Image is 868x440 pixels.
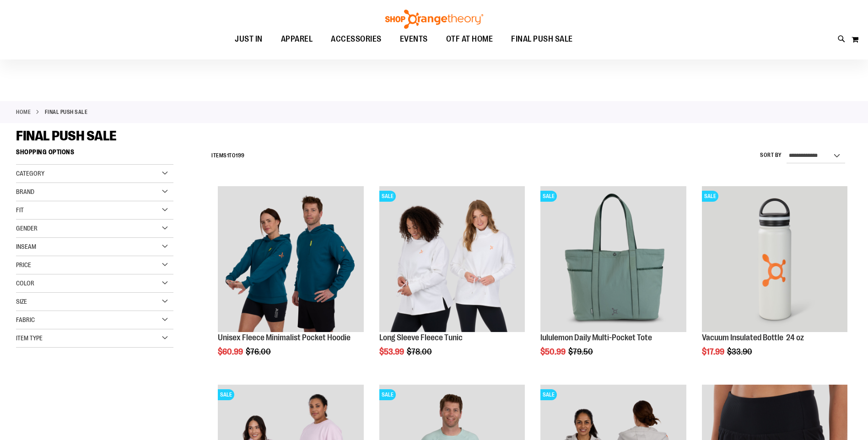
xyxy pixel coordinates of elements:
span: Color [16,279,34,287]
span: SALE [218,389,234,400]
span: $17.99 [702,347,726,356]
span: $50.99 [540,347,567,356]
div: product [536,182,690,379]
div: product [213,182,368,379]
a: Unisex Fleece Minimalist Pocket Hoodie [218,333,350,342]
img: lululemon Daily Multi-Pocket Tote [540,186,686,332]
img: Vacuum Insulated Bottle 24 oz [702,186,847,332]
span: APPAREL [281,29,313,49]
a: Unisex Fleece Minimalist Pocket Hoodie [218,186,363,333]
span: Price [16,261,31,268]
a: Product image for Fleece Long SleeveSALE [379,186,525,333]
span: Category [16,170,44,177]
span: Fit [16,206,24,214]
span: Brand [16,188,34,195]
span: $76.00 [246,347,272,356]
span: 1 [227,152,229,159]
a: lululemon Daily Multi-Pocket ToteSALE [540,186,686,333]
div: product [697,182,852,379]
span: SALE [702,191,718,202]
a: APPAREL [272,29,322,50]
span: Fabric [16,316,35,323]
span: $33.90 [727,347,754,356]
span: ACCESSORIES [331,29,382,49]
a: JUST IN [226,29,272,50]
span: $60.99 [218,347,244,356]
span: Inseam [16,243,36,250]
strong: Shopping Options [16,144,173,165]
span: Size [16,298,27,305]
span: 199 [236,152,245,159]
span: JUST IN [235,29,263,49]
a: OTF AT HOME [437,29,502,50]
img: Unisex Fleece Minimalist Pocket Hoodie [218,186,363,332]
a: EVENTS [391,29,437,50]
a: Vacuum Insulated Bottle 24 ozSALE [702,186,847,333]
h2: Items to [211,149,245,163]
span: SALE [540,389,557,400]
span: SALE [379,191,396,202]
span: FINAL PUSH SALE [511,29,573,49]
span: Item Type [16,334,43,342]
strong: FINAL PUSH SALE [45,108,88,116]
a: Vacuum Insulated Bottle 24 oz [702,333,804,342]
span: OTF AT HOME [446,29,493,49]
div: product [375,182,529,379]
label: Sort By [760,151,782,159]
span: SALE [379,389,396,400]
a: Long Sleeve Fleece Tunic [379,333,463,342]
span: $78.00 [407,347,433,356]
img: Shop Orangetheory [384,10,485,29]
span: $79.50 [568,347,594,356]
a: FINAL PUSH SALE [502,29,582,49]
img: Product image for Fleece Long Sleeve [379,186,525,332]
span: EVENTS [400,29,428,49]
a: lululemon Daily Multi-Pocket Tote [540,333,652,342]
span: SALE [540,191,557,202]
span: Gender [16,225,38,232]
a: Home [16,108,31,116]
span: $53.99 [379,347,405,356]
span: FINAL PUSH SALE [16,128,117,144]
a: ACCESSORIES [322,29,391,50]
